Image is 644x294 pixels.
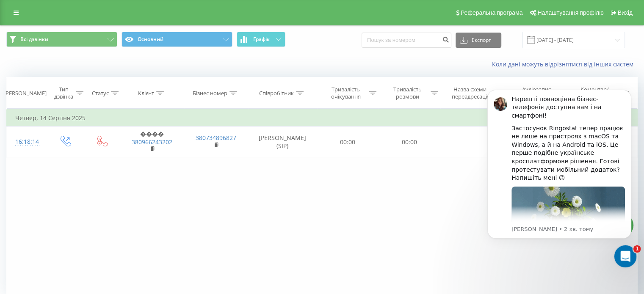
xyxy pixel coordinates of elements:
td: 00:00 [379,126,440,158]
span: Налаштування профілю [537,9,603,16]
div: Назва схеми переадресації [448,86,492,100]
iframe: Intercom live chat [614,245,637,268]
button: Всі дзвінки [6,32,117,47]
div: 16:18:14 [15,134,38,150]
span: Реферальна програма [461,9,523,16]
span: Всі дзвінки [20,36,48,43]
div: Тип дзвінка [53,86,73,100]
button: Основний [122,32,232,47]
div: Бізнес номер [193,90,227,97]
span: 1 [633,245,641,253]
td: Четвер, 14 Серпня 2025 [7,110,638,126]
iframe: Intercom notifications повідомлення [475,77,644,271]
a: Коли дані можуть відрізнятися вiд інших систем [492,60,638,68]
div: Клієнт [138,90,154,97]
span: Вихід [618,9,633,16]
button: Графік [237,32,285,47]
div: Співробітник [259,90,294,97]
div: Статус [92,90,109,97]
input: Пошук за номером [362,33,451,48]
button: Експорт [456,33,501,48]
a: 380966243202 [132,138,172,146]
td: [PERSON_NAME] (SIP) [248,126,317,158]
div: Тривалість очікування [325,86,367,100]
div: Тривалість розмови [386,86,428,100]
td: 00:00 [317,126,379,158]
div: [PERSON_NAME] [4,90,47,97]
a: 380734896827 [196,134,236,142]
span: Графік [253,36,270,42]
td: ���� [120,126,184,158]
